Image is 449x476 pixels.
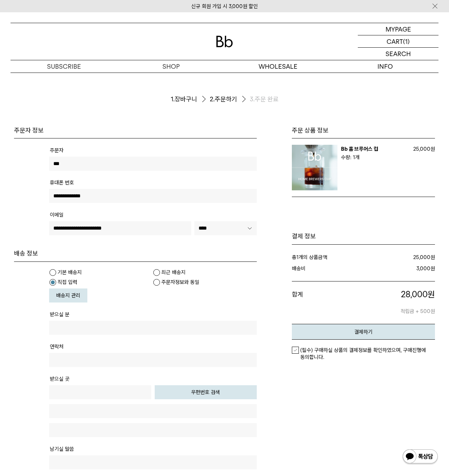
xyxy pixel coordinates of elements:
p: 원 [352,288,435,300]
h4: 배송 정보 [14,249,257,258]
p: MYPAGE [386,23,411,35]
img: 카카오톡 채널 1:1 채팅 버튼 [402,449,438,465]
dd: 원 [361,264,435,273]
p: CART [387,35,403,47]
a: CART (1) [358,35,438,48]
a: 배송지 관리 [49,288,87,302]
p: 적립금 + 500원 [352,300,435,315]
li: 주문하기 [210,94,250,105]
li: 장바구니 [171,94,210,105]
p: 수량: 1개 [341,153,407,162]
p: INFO [331,60,438,73]
span: 휴대폰 번호 [50,179,74,186]
h4: 주문자 정보 [14,126,257,135]
h1: 결제 정보 [292,232,435,240]
p: WHOLESALE [224,60,331,73]
a: SHOP [118,60,224,73]
span: 받으실 곳 [50,376,69,382]
p: SEARCH [386,48,411,60]
a: MYPAGE [358,23,438,35]
span: 연락처 [50,344,63,350]
button: 결제하기 [292,324,435,340]
em: 결제하기 [354,329,373,335]
label: 기본 배송지 [49,269,142,276]
span: 3. [250,95,255,103]
p: 25,000원 [407,145,435,153]
label: 주문자정보와 동일 [153,279,246,286]
a: Bb 홈 브루어스 컵 [341,146,378,152]
strong: 1 [296,254,299,260]
p: (1) [403,35,410,47]
a: SUBSCRIBE [11,60,118,73]
label: 직접 입력 [49,279,142,286]
h3: 주문 상품 정보 [292,126,435,135]
dt: 총 개의 상품금액 [292,253,370,261]
dt: 배송비 [292,264,361,273]
span: 1. [171,95,175,103]
li: 주문 완료 [250,95,279,103]
th: 남기실 말씀 [50,445,74,455]
span: 28,000 [401,289,428,299]
dd: 원 [370,253,435,261]
img: Bb 홈 브루어스 컵 [292,145,337,190]
span: 이메일 [50,212,63,218]
dt: 합계 [292,288,352,316]
strong: 25,000 [413,254,430,260]
button: 우편번호 검색 [155,385,257,399]
span: 2. [210,95,215,103]
label: 최근 배송지 [153,269,246,276]
em: (필수) 구매하실 상품의 결제정보를 확인하였으며, 구매진행에 동의합니다. [300,347,426,360]
span: 주문자 [50,147,63,154]
a: 신규 회원 가입 시 3,000원 할인 [191,3,258,9]
span: 배송지 관리 [56,292,80,299]
img: 로고 [216,36,233,47]
span: 받으실 분 [50,311,69,318]
strong: 3,000 [416,265,430,272]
